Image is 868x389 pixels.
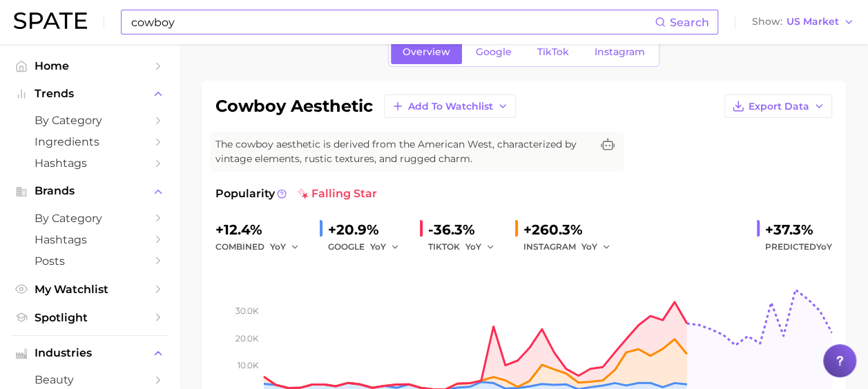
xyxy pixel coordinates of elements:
img: falling star [298,188,309,199]
button: Brands [11,181,168,201]
span: by Category [35,212,145,225]
a: Hashtags [11,229,168,250]
span: Posts [35,255,145,268]
span: Home [35,59,145,72]
input: Search here for a brand, industry, or ingredient [130,10,655,34]
button: YoY [581,239,611,255]
span: Trends [35,88,145,100]
div: -36.3% [428,219,504,241]
span: Overview [403,46,450,58]
a: Spotlight [11,307,168,328]
span: Spotlight [35,311,145,324]
img: SPATE [14,12,87,29]
div: +12.4% [215,219,309,241]
span: TikTok [537,46,569,58]
a: by Category [11,208,168,229]
span: Add to Watchlist [408,101,493,112]
span: The cowboy aesthetic is derived from the American West, characterized by vintage elements, rustic... [215,137,591,166]
span: My Watchlist [35,283,145,296]
span: Hashtags [35,233,145,246]
a: Hashtags [11,152,168,174]
a: Posts [11,250,168,272]
span: Search [670,16,709,29]
button: Industries [11,343,168,363]
button: Trends [11,83,168,104]
a: TikTok [525,40,581,64]
h1: cowboy aesthetic [215,98,373,114]
div: +37.3% [765,219,832,241]
span: YoY [465,241,481,252]
button: ShowUS Market [749,13,858,31]
span: by Category [35,114,145,127]
div: +260.3% [523,219,620,241]
span: beauty [35,373,145,386]
span: Brands [35,185,145,197]
span: Industries [35,347,145,359]
span: Instagram [595,46,645,58]
a: by Category [11,110,168,131]
button: YoY [270,239,300,255]
span: Google [476,46,512,58]
div: GOOGLE [328,239,409,255]
span: Popularity [215,186,275,202]
span: YoY [816,241,832,252]
div: combined [215,239,309,255]
span: Export Data [749,101,809,112]
a: My Watchlist [11,279,168,300]
span: Ingredients [35,135,145,148]
span: Hashtags [35,157,145,170]
button: YoY [370,239,400,255]
span: Predicted [765,239,832,255]
span: YoY [270,241,286,252]
span: Show [752,18,782,26]
button: YoY [465,239,495,255]
a: Overview [391,40,462,64]
button: Export Data [724,94,832,118]
div: +20.9% [328,219,409,241]
a: Instagram [583,40,657,64]
div: TIKTOK [428,239,504,255]
a: Home [11,55,168,77]
span: falling star [298,186,377,202]
span: US Market [787,18,839,26]
div: INSTAGRAM [523,239,620,255]
span: YoY [581,241,597,252]
a: Google [464,40,523,64]
button: Add to Watchlist [384,94,516,118]
span: YoY [370,241,386,252]
a: Ingredients [11,131,168,152]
